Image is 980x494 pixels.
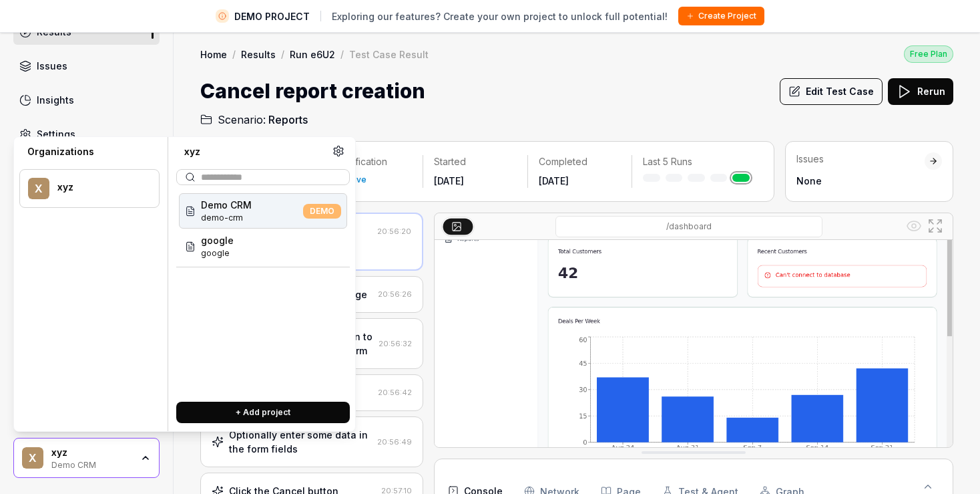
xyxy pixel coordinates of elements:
a: Settings [13,121,160,147]
p: Last 5 Runs [643,155,750,168]
div: xyz [57,181,142,193]
div: / [340,47,344,61]
time: [DATE] [434,175,464,187]
div: Suggestions [176,191,350,391]
button: Create Project [678,7,764,25]
div: xyz [176,145,332,158]
button: Free Plan [904,45,953,63]
a: Insights [13,87,160,113]
span: Project ID: Se2C [201,212,252,224]
a: Issues [13,53,160,79]
span: x [22,447,43,469]
div: Insights [37,93,74,107]
span: google [201,233,234,247]
time: 20:56:20 [377,227,411,236]
button: xxyzDemo CRM [13,438,160,478]
p: Completed [539,155,621,168]
div: Issues [37,59,67,73]
span: x [28,178,49,199]
button: Rerun [888,78,953,105]
p: Started [434,155,516,168]
a: Run e6U2 [290,47,335,61]
h1: Cancel report creation [200,76,425,106]
time: 20:56:42 [378,388,412,397]
button: Open in full screen [925,215,946,237]
div: Organizations [19,145,160,158]
div: None [796,174,925,188]
span: Exploring our features? Create your own project to unlock full potential! [332,9,668,23]
div: / [232,47,236,61]
time: 20:56:32 [379,339,412,348]
p: Classification [330,155,412,168]
span: Reports [268,112,308,128]
span: DEMO [303,204,341,219]
time: 20:56:26 [378,289,412,299]
a: Scenario:Reports [200,112,308,128]
time: [DATE] [539,175,569,187]
div: Issues [796,152,925,166]
div: / [281,47,284,61]
span: Demo CRM [201,198,252,212]
a: Home [200,47,227,61]
div: Test Case Result [349,47,429,61]
img: Screenshot [435,131,953,455]
div: Demo CRM [51,459,132,469]
div: Settings [37,127,75,141]
span: Project ID: oth1 [201,247,234,259]
span: DEMO PROJECT [234,9,310,23]
a: Organization settings [332,145,344,161]
button: + Add project [176,402,350,423]
div: Optionally enter some data in the form fields [229,428,372,456]
button: Edit Test Case [780,78,883,105]
button: Show all interative elements [903,215,925,237]
button: xxyz [19,169,160,208]
time: 20:56:49 [377,437,412,447]
div: xyz [51,447,132,459]
a: Results [241,47,276,61]
div: Free Plan [904,45,953,63]
span: Scenario: [215,112,266,128]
